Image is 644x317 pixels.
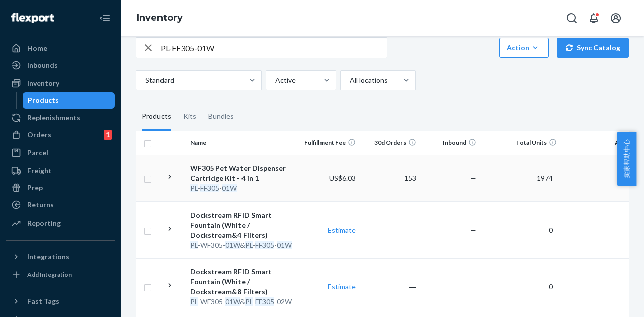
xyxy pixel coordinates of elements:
[27,296,59,306] div: Fast Tags
[137,12,183,23] a: Inventory
[557,38,629,58] button: Sync Catalog
[95,8,115,28] button: Close Navigation
[328,282,356,291] a: Estimate
[222,184,237,192] em: 01W
[499,38,549,58] button: Action
[27,183,43,193] div: Prep
[6,40,115,56] a: Home
[129,4,191,33] ol: breadcrumbs
[360,131,420,155] th: 30d Orders
[360,201,420,258] td: ―
[6,75,115,91] a: Inventory
[6,249,115,265] button: Integrations
[6,127,115,143] a: Orders1
[561,8,582,28] button: Open Search Box
[6,180,115,196] a: Prep
[27,166,52,176] div: Freight
[190,210,295,240] div: Dockstream RFID Smart Fountain (White / Dockstream&4 Filters)
[6,57,115,73] a: Inbounds
[104,130,112,140] div: 1
[190,241,198,249] em: PL
[6,293,115,309] button: Fast Tags
[27,270,72,279] div: Add Integration
[190,240,295,250] div: -WF305- & - -
[606,8,626,28] button: Open account menu
[245,297,253,306] em: PL
[190,184,198,192] em: PL
[349,75,350,85] input: All locations
[420,131,480,155] th: Inbound
[545,226,557,234] span: 0
[277,241,292,249] em: 01W
[160,38,387,58] input: Search inventory by name or sku
[208,102,234,131] div: Bundles
[470,174,476,182] span: —
[27,78,59,88] div: Inventory
[11,13,54,23] img: Flexport logo
[274,75,275,85] input: Active
[6,215,115,231] a: Reporting
[144,75,145,85] input: Standard
[480,131,561,155] th: Total Units
[6,197,115,213] a: Returns
[328,226,356,234] a: Estimate
[142,102,171,131] div: Products
[190,297,295,307] div: -WF305- & - -02W
[360,155,420,201] td: 153
[190,163,295,183] div: WF305 Pet Water Dispenser Cartridge Kit - 4 in 1
[27,200,54,210] div: Returns
[225,241,240,249] em: 01W
[186,131,299,155] th: Name
[27,218,61,228] div: Reporting
[183,102,196,131] div: Kits
[27,113,80,123] div: Replenishments
[6,163,115,179] a: Freight
[200,184,219,192] em: FF305
[23,92,115,109] a: Products
[190,297,198,306] em: PL
[617,132,636,186] button: 卖家帮助中心
[299,131,360,155] th: Fulfillment Fee
[245,241,253,249] em: PL
[27,148,48,158] div: Parcel
[255,241,274,249] em: FF305
[6,110,115,126] a: Replenishments
[470,282,476,291] span: —
[533,174,557,182] span: 1974
[6,145,115,161] a: Parcel
[255,297,274,306] em: FF305
[190,183,295,193] div: - -
[545,282,557,291] span: 0
[27,43,47,53] div: Home
[27,130,51,140] div: Orders
[190,267,295,297] div: Dockstream RFID Smart Fountain (White / Dockstream&8 Filters)
[507,43,541,53] div: Action
[584,8,604,28] button: Open notifications
[6,269,115,281] a: Add Integration
[470,226,476,234] span: —
[329,174,356,182] span: US$6.03
[27,252,69,262] div: Integrations
[360,258,420,315] td: ―
[225,297,240,306] em: 01W
[27,60,58,70] div: Inbounds
[28,95,59,105] div: Products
